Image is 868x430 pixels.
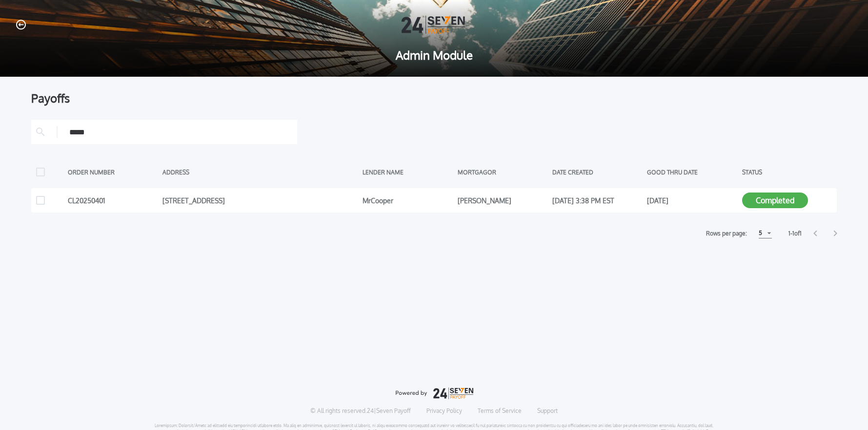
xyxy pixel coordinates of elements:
div: [STREET_ADDRESS] [162,193,358,208]
div: Payoffs [31,92,837,104]
div: MORTGAGOR [458,165,547,179]
div: CL20250401 [68,193,158,208]
a: Support [537,407,558,415]
div: ORDER NUMBER [68,165,158,179]
button: 5 [759,228,772,238]
div: [DATE] 3:38 PM EST [552,193,642,208]
div: 5 [759,227,762,239]
label: Rows per page: [706,229,747,238]
div: GOOD THRU DATE [647,165,737,179]
img: Logo [402,16,467,34]
a: Terms of Service [478,407,522,415]
div: DATE CREATED [552,165,642,179]
div: LENDER NAME [363,165,452,179]
div: STATUS [742,165,832,179]
a: Privacy Policy [426,407,462,415]
label: 1 - 1 of 1 [788,229,802,238]
img: logo [395,387,473,399]
div: [PERSON_NAME] [458,193,547,208]
button: Completed [742,193,808,208]
span: Admin Module [16,49,852,61]
div: MrCooper [363,193,452,208]
div: [DATE] [647,193,737,208]
p: © All rights reserved. 24|Seven Payoff [310,407,411,415]
div: ADDRESS [162,165,358,179]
